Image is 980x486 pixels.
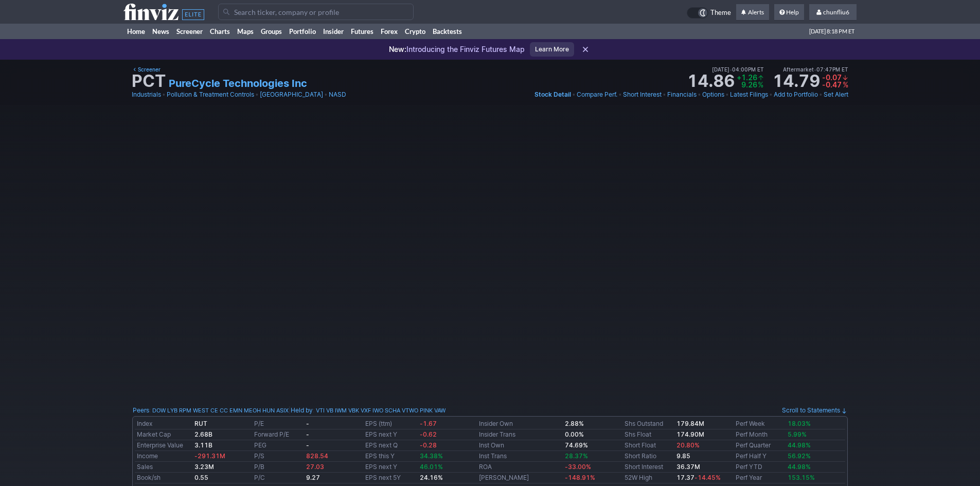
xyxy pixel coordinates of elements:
a: chunfliu6 [809,4,857,21]
td: 9.26 [737,81,757,88]
td: Enterprise Value [135,440,192,451]
td: Insider Trans [477,429,563,440]
a: ASIX [276,405,289,416]
span: • [814,66,816,73]
span: • [729,66,732,73]
a: Home [123,24,149,39]
td: EPS next 5Y [363,473,417,483]
a: 36.37M [676,463,700,471]
a: Held by [291,406,313,414]
a: Add to Portfolio [774,89,818,100]
b: 2.68B [194,430,212,438]
span: • [819,89,823,100]
span: • [255,89,259,100]
a: Short Interest [625,463,663,471]
span: Theme [710,7,731,19]
b: 24.16% [420,474,443,481]
td: Sales [135,462,192,473]
a: VTI [316,405,325,416]
td: ROA [477,462,563,473]
a: EMN [229,405,242,416]
td: Inst Own [477,440,563,451]
a: Charts [206,24,234,39]
a: NASD [329,89,346,100]
span: 44.98% [788,441,811,449]
td: EPS next Q [363,440,417,451]
b: 3.11B [194,441,212,449]
td: % [842,81,848,88]
a: 20.80% [676,441,700,449]
a: Screener [132,65,161,74]
td: -0.47 [822,81,842,88]
td: Index [135,419,192,429]
b: 0.55 [194,474,208,481]
a: LYB [167,405,177,416]
a: DOW [152,405,166,416]
td: Perf Half Y [734,451,786,462]
a: VTWO [402,405,418,416]
b: - [306,420,309,427]
a: Short Ratio [625,452,656,460]
td: +1.26 [737,74,757,81]
td: EPS next Y [363,462,417,473]
b: 0.00% [565,430,584,438]
a: Crypto [401,24,429,39]
a: CC [220,405,228,416]
td: Book/sh [135,473,192,483]
b: RUT [194,420,207,427]
a: Learn More [530,42,574,57]
span: 44.98% [788,463,811,471]
span: 5.99% [788,430,807,438]
a: Screener [173,24,206,39]
a: Short Float [625,441,656,449]
a: Groups [257,24,286,39]
td: Shs Float [622,429,674,440]
span: New: [389,45,406,53]
a: HUN [262,405,275,416]
a: Forex [377,24,401,39]
td: P/C [252,473,304,483]
a: Peers [133,406,149,414]
a: Backtests [429,24,466,39]
b: 179.84M [676,420,704,427]
td: Forward P/E [252,429,304,440]
a: VXF [361,405,371,416]
b: 9.27 [306,474,320,481]
a: Financials [667,89,697,100]
span: [DATE] 04:00PM ET [712,65,764,74]
a: Insider [319,24,347,39]
a: Short Interest [623,89,662,100]
span: -0.62 [420,430,437,438]
span: Stock Detail [534,91,571,98]
td: Perf YTD [734,462,786,473]
a: Industrials [132,89,161,100]
a: RPM [179,405,191,416]
span: 27.03 [306,463,324,471]
span: • [618,89,622,100]
span: chunfliu6 [823,8,849,16]
span: • [324,89,328,100]
td: Perf Quarter [734,440,786,451]
span: [DATE] 8:18 PM ET [809,24,854,39]
a: SCHA [385,405,400,416]
strong: 14.79 [772,73,820,89]
td: 52W High [622,473,674,483]
span: • [769,89,773,100]
span: • [725,89,729,100]
a: IWM [335,405,347,416]
a: Scroll to Statements [782,406,847,414]
a: Maps [234,24,257,39]
input: Search [218,4,414,20]
td: EPS this Y [363,451,417,462]
a: IWO [372,405,383,416]
a: [GEOGRAPHIC_DATA] [260,89,323,100]
span: 153.15% [788,474,815,481]
td: Perf Month [734,429,786,440]
h1: PCT [132,73,166,89]
span: 18.03% [788,420,811,427]
td: Income [135,451,192,462]
span: 828.54 [306,452,328,460]
td: Perf Week [734,419,786,429]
